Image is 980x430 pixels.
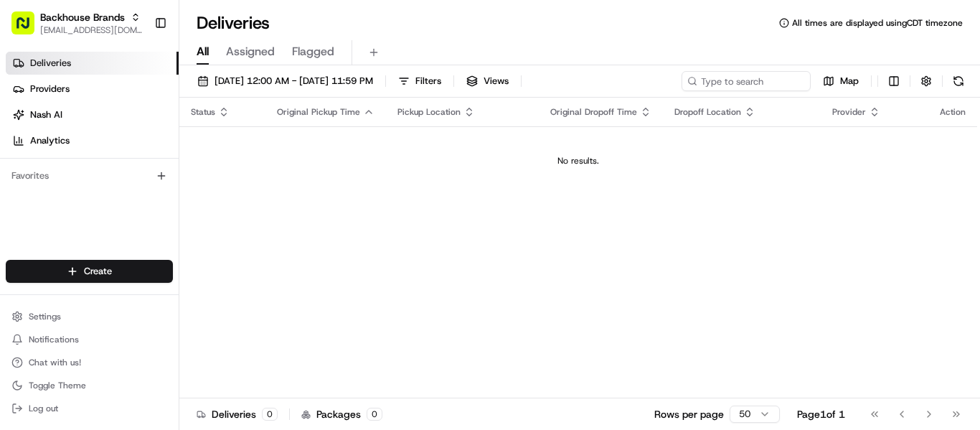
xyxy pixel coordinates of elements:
[262,408,278,421] div: 0
[6,329,173,350] button: Notifications
[301,407,382,421] div: Packages
[30,57,71,70] span: Deliveries
[6,78,179,101] a: Providers
[29,334,79,345] span: Notifications
[6,103,179,126] a: Nash AI
[29,403,58,414] span: Log out
[292,43,334,60] span: Flagged
[6,352,173,373] button: Chat with us!
[40,10,125,24] button: Backhouse Brands
[816,71,865,91] button: Map
[29,357,81,368] span: Chat with us!
[277,106,360,118] span: Original Pickup Time
[840,75,859,88] span: Map
[6,6,149,40] button: Backhouse Brands[EMAIL_ADDRESS][DOMAIN_NAME]
[29,311,61,322] span: Settings
[397,106,461,118] span: Pickup Location
[6,307,173,327] button: Settings
[415,75,441,88] span: Filters
[832,106,866,118] span: Provider
[226,43,275,60] span: Assigned
[30,134,70,147] span: Analytics
[6,52,179,75] a: Deliveries
[682,71,811,91] input: Type to search
[197,11,270,34] h1: Deliveries
[30,83,70,95] span: Providers
[792,17,963,29] span: All times are displayed using CDT timezone
[6,260,173,283] button: Create
[6,375,173,396] button: Toggle Theme
[40,24,143,36] button: [EMAIL_ADDRESS][DOMAIN_NAME]
[6,398,173,419] button: Log out
[29,380,86,391] span: Toggle Theme
[185,155,971,167] div: No results.
[550,106,637,118] span: Original Dropoff Time
[674,106,741,118] span: Dropoff Location
[797,407,845,421] div: Page 1 of 1
[6,129,179,152] a: Analytics
[191,71,380,91] button: [DATE] 12:00 AM - [DATE] 11:59 PM
[940,106,966,118] div: Action
[215,75,373,88] span: [DATE] 12:00 AM - [DATE] 11:59 PM
[30,108,62,121] span: Nash AI
[6,164,173,187] div: Favorites
[367,408,382,421] div: 0
[84,265,112,278] span: Create
[191,106,215,118] span: Status
[654,407,724,421] p: Rows per page
[197,407,278,421] div: Deliveries
[460,71,515,91] button: Views
[197,43,209,60] span: All
[392,71,448,91] button: Filters
[484,75,509,88] span: Views
[948,71,969,91] button: Refresh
